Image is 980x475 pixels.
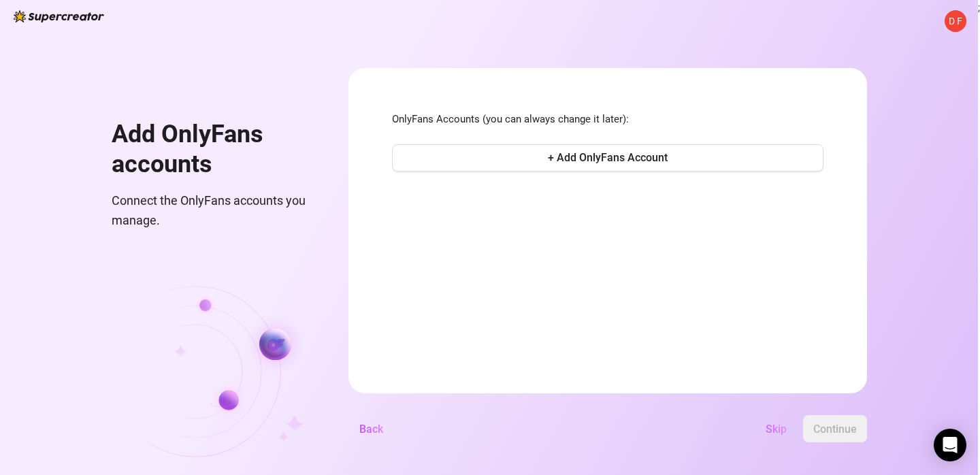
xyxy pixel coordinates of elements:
[14,10,104,22] img: logo
[755,415,798,442] button: Skip
[359,423,383,436] span: Back
[934,429,966,461] div: Open Intercom Messenger
[766,423,787,436] span: Skip
[392,112,823,128] span: OnlyFans Accounts (you can always change it later):
[949,14,962,29] span: D F
[112,120,316,179] h1: Add OnlyFans accounts
[348,415,394,442] button: Back
[112,191,316,230] span: Connect the OnlyFans accounts you manage.
[803,415,867,442] button: Continue
[548,151,668,164] span: + Add OnlyFans Account
[392,144,823,171] button: + Add OnlyFans Account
